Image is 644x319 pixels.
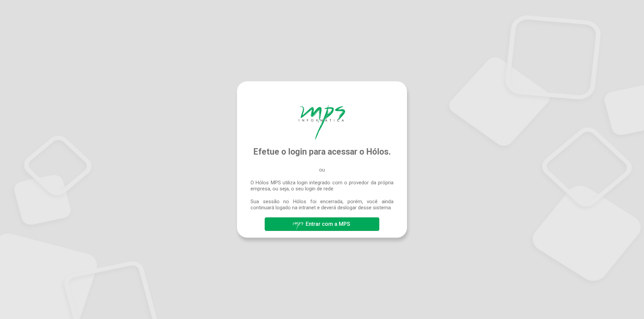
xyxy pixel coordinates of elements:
[251,198,393,211] span: Sua sessão no Hólos foi encerrada, porém, você ainda continuará logado na intranet e deverá deslo...
[299,105,345,140] img: Hólos Mps Digital
[251,180,393,192] span: O Hólos MPS utiliza login integrado com o provedor da própria empresa, ou seja, o seu login de rede.
[306,221,350,227] span: Entrar com a MPS
[253,147,391,157] span: Efetue o login para acessar o Hólos.
[319,167,325,173] span: ou
[265,217,379,231] button: Entrar com a MPS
